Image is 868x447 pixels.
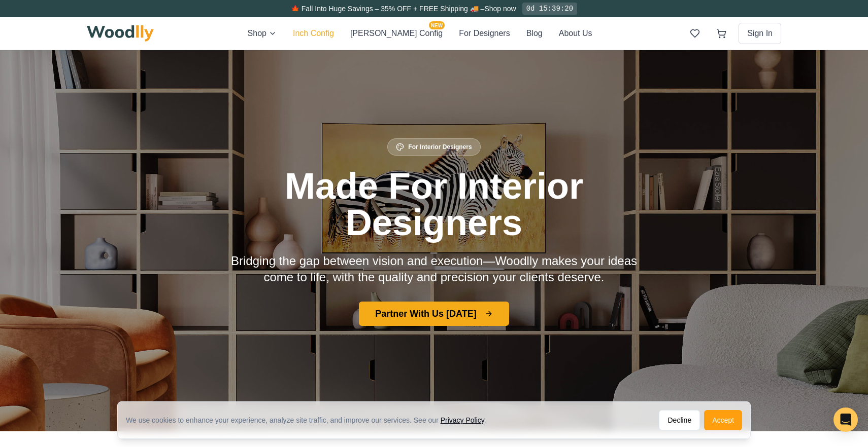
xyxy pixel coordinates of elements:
button: About Us [559,27,592,40]
div: We use cookies to enhance your experience, analyze site traffic, and improve our services. See our . [126,415,494,425]
a: Privacy Policy [441,416,484,424]
button: [PERSON_NAME] ConfigNEW [350,27,443,40]
button: Shop [248,27,277,40]
span: NEW [429,21,445,29]
div: Open Intercom Messenger [833,407,858,432]
h1: Made For Interior Designers [215,168,653,241]
button: Blog [526,27,543,40]
button: Accept [704,410,742,430]
span: 🍁 Fall Into Huge Savings – 35% OFF + FREE Shipping 🚚 – [291,5,484,13]
img: Woodlly [87,25,154,42]
button: For Designers [459,27,510,40]
button: Sign In [739,23,781,44]
button: Decline [659,410,700,430]
div: For Interior Designers [387,138,480,156]
div: 0d 15:39:20 [522,3,577,15]
button: Partner With Us [DATE] [359,302,509,326]
button: Inch Config [293,27,334,40]
a: Shop now [484,5,516,13]
p: Bridging the gap between vision and execution—Woodlly makes your ideas come to life, with the qua... [215,253,653,285]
